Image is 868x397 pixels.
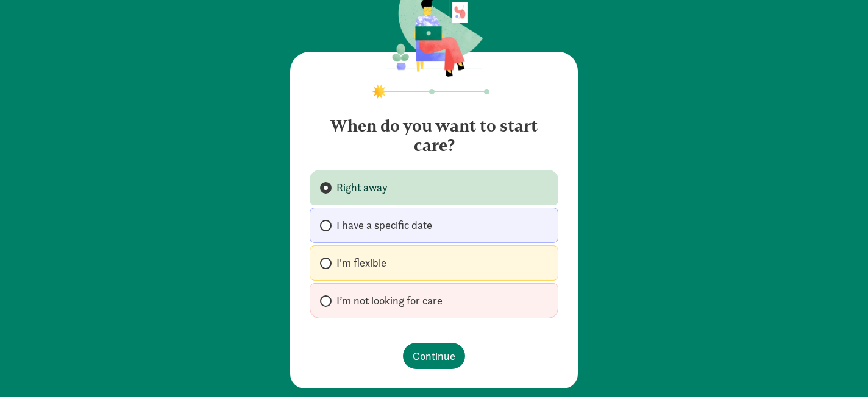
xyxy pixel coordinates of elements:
[336,218,432,233] span: I have a specific date
[413,348,455,364] span: Continue
[403,343,465,369] button: Continue
[336,256,386,270] span: I'm flexible
[310,107,558,155] h4: When do you want to start care?
[336,293,443,308] span: I’m not looking for care
[336,180,388,195] span: Right away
